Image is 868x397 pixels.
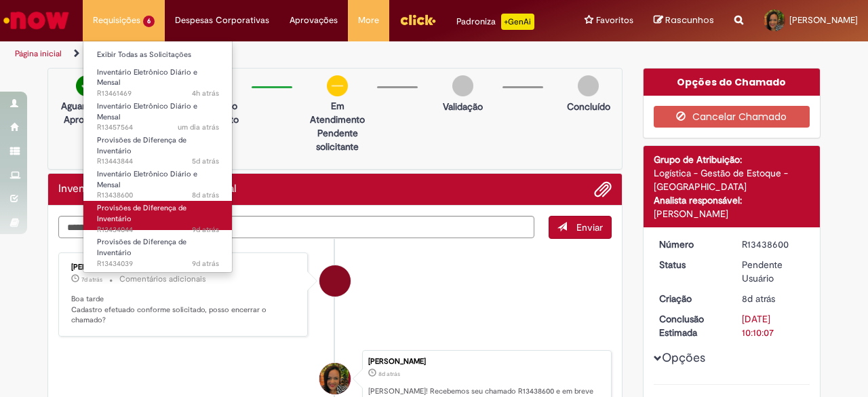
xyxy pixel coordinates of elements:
[456,14,534,30] div: Padroniza
[654,207,810,221] div: [PERSON_NAME]
[81,276,102,284] span: 7d atrás
[97,259,219,269] span: R13434039
[83,201,233,230] a: Aberto R13434044 : Provisões de Diferença de Inventário
[654,166,810,193] div: Logística - Gestão de Estoque - [GEOGRAPHIC_DATA]
[192,225,219,235] span: 9d atrás
[649,292,732,305] dt: Criação
[319,265,351,297] div: Thomas Menoncello Fernandes
[501,14,534,30] p: +GenAi
[742,238,805,251] div: R13438600
[93,14,140,27] span: Requisições
[178,122,219,132] time: 28/08/2025 12:23:58
[567,100,610,113] p: Concluído
[143,16,155,27] span: 6
[578,75,599,96] img: img-circle-grey.png
[97,67,197,88] span: Inventário Eletrônico Diário e Mensal
[742,292,775,305] time: 22/08/2025 09:10:03
[596,14,633,27] span: Favoritos
[97,225,219,235] span: R13434044
[58,216,534,238] textarea: Digite sua mensagem aqui...
[192,190,219,200] time: 22/08/2025 09:10:05
[654,193,810,207] div: Analista responsável:
[97,88,219,99] span: R13461469
[290,14,338,27] span: Aprovações
[192,190,219,200] span: 8d atrás
[665,14,714,26] span: Rascunhos
[742,292,805,305] div: 22/08/2025 09:10:03
[83,235,233,264] a: Aberto R13434039 : Provisões de Diferença de Inventário
[192,88,219,98] time: 29/08/2025 10:25:53
[1,7,71,34] img: ServiceNow
[304,99,370,126] p: Em Atendimento
[368,358,604,366] div: [PERSON_NAME]
[654,153,810,166] div: Grupo de Atribuição:
[319,363,351,394] div: Bruna Pereira Machado
[54,99,119,126] p: Aguardando Aprovação
[192,225,219,235] time: 20/08/2025 18:19:24
[83,41,233,273] ul: Requisições
[119,273,206,285] small: Comentários adicionais
[71,294,297,326] p: Boa tarde Cadastro efetuado conforme solicitado, posso encerrar o chamado?
[327,75,348,96] img: circle-minus.png
[594,181,612,198] button: Adicionar anexos
[378,370,400,378] span: 8d atrás
[76,75,97,96] img: check-circle-green.png
[649,312,732,339] dt: Conclusão Estimada
[58,183,237,195] h2: Inventário Eletrônico Diário e Mensal Histórico de tíquete
[175,14,269,27] span: Despesas Corporativas
[192,156,219,166] span: 5d atrás
[97,122,219,133] span: R13457564
[644,69,821,96] div: Opções do Chamado
[443,100,483,113] p: Validação
[71,263,297,271] div: [PERSON_NAME]
[654,14,714,27] a: Rascunhos
[649,258,732,271] dt: Status
[83,65,233,94] a: Aberto R13461469 : Inventário Eletrônico Diário e Mensal
[399,10,436,30] img: click_logo_yellow_360x200.png
[192,259,219,269] span: 9d atrás
[378,370,400,378] time: 22/08/2025 09:10:03
[83,167,233,196] a: Aberto R13438600 : Inventário Eletrônico Diário e Mensal
[15,48,62,59] a: Página inicial
[97,135,186,156] span: Provisões de Diferença de Inventário
[452,75,473,96] img: img-circle-grey.png
[304,126,370,153] p: Pendente solicitante
[576,221,603,233] span: Enviar
[649,238,732,251] dt: Número
[83,48,233,62] a: Exibir Todas as Solicitações
[192,88,219,98] span: 4h atrás
[654,106,810,128] button: Cancelar Chamado
[97,237,186,258] span: Provisões de Diferença de Inventário
[83,133,233,162] a: Aberto R13443844 : Provisões de Diferença de Inventário
[97,203,186,224] span: Provisões de Diferença de Inventário
[97,169,197,190] span: Inventário Eletrônico Diário e Mensal
[83,99,233,128] a: Aberto R13457564 : Inventário Eletrônico Diário e Mensal
[742,258,805,285] div: Pendente Usuário
[10,41,568,67] ul: Trilhas de página
[97,156,219,167] span: R13443844
[97,190,219,201] span: R13438600
[97,101,197,122] span: Inventário Eletrônico Diário e Mensal
[549,216,612,239] button: Enviar
[789,14,858,26] span: [PERSON_NAME]
[192,156,219,166] time: 25/08/2025 11:41:04
[742,312,805,339] div: [DATE] 10:10:07
[742,292,775,305] span: 8d atrás
[178,122,219,132] span: um dia atrás
[192,259,219,269] time: 20/08/2025 18:17:01
[358,14,379,27] span: More
[81,276,102,284] time: 22/08/2025 14:47:45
